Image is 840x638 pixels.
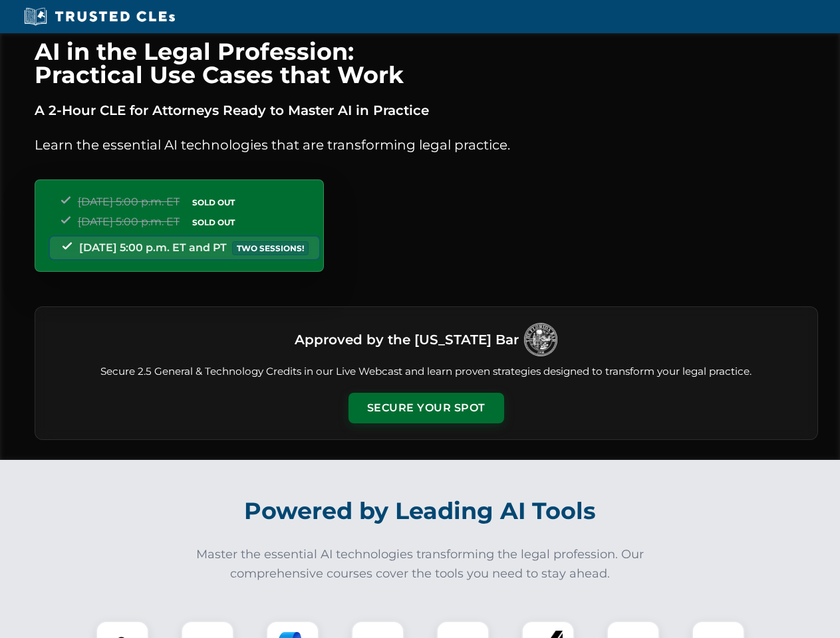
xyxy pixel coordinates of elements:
img: Logo [524,323,557,356]
h3: Approved by the [US_STATE] Bar [295,328,519,352]
h2: Powered by Leading AI Tools [52,488,789,534]
p: A 2-Hour CLE for Attorneys Ready to Master AI in Practice [35,100,818,121]
span: [DATE] 5:00 p.m. ET [78,195,180,208]
p: Secure 2.5 General & Technology Credits in our Live Webcast and learn proven strategies designed ... [51,364,801,379]
h1: AI in the Legal Profession: Practical Use Cases that Work [35,40,818,86]
p: Master the essential AI technologies transforming the legal profession. Our comprehensive courses... [188,545,653,584]
span: [DATE] 5:00 p.m. ET [78,215,180,228]
span: SOLD OUT [188,195,239,209]
span: SOLD OUT [188,215,239,229]
p: Learn the essential AI technologies that are transforming legal practice. [35,134,818,156]
img: Trusted CLEs [20,7,179,27]
button: Secure Your Spot [349,393,504,423]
